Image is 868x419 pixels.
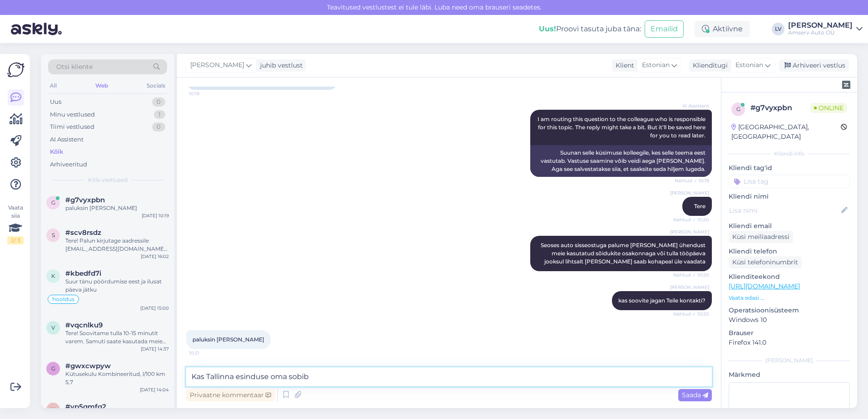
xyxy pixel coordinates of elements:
div: Tere! Soovitame tulla 10-15 minutit varem. Samuti saate kasutada meie võtmeautomaati, millel on 2... [65,329,169,346]
div: Kliendi info [729,150,850,158]
span: Estonian [642,60,670,70]
div: Klienditugi [689,61,728,70]
div: [PERSON_NAME] [788,22,853,29]
span: k [51,273,55,279]
a: [PERSON_NAME]Amserv Auto OÜ [788,22,863,36]
span: y [51,406,55,413]
div: Minu vestlused [50,110,95,119]
span: #kbedfd7i [65,269,101,278]
div: 1 [154,110,165,119]
a: [URL][DOMAIN_NAME] [729,282,800,290]
span: #vqcnlku9 [65,321,103,329]
img: Askly Logo [7,61,25,78]
span: Nähtud ✓ 10:20 [673,272,709,278]
span: v [51,324,55,331]
div: Klient [612,61,634,70]
span: Seoses auto sisseostuga palume [PERSON_NAME] ühendust meie kasutatud sõidukite osakonnaga või tul... [541,242,707,265]
div: [DATE] 10:19 [142,212,169,219]
div: Arhiveeri vestlus [779,59,849,72]
span: Otsi kliente [56,62,93,72]
div: [GEOGRAPHIC_DATA], [GEOGRAPHIC_DATA] [731,122,841,141]
p: Vaata edasi ... [729,294,850,302]
div: Kõik [50,147,63,156]
div: juhib vestlust [256,61,303,70]
p: Klienditeekond [729,272,850,282]
span: Nähtud ✓ 10:19 [675,177,709,184]
p: Brauser [729,328,850,338]
span: AI Assistent [675,102,709,109]
div: Uus [50,97,61,107]
div: Suur tänu pöördumise eest ja ilusat päeva jätku [65,278,169,294]
span: I am routing this question to the colleague who is responsible for this topic. The reply might ta... [538,116,707,139]
span: g [51,199,55,206]
span: Nähtud ✓ 10:20 [673,311,709,317]
div: 2 / 3 [7,236,24,244]
div: 0 [152,97,165,107]
div: Aktiivne [695,21,750,37]
span: kas soovite jagan Teile kontakti? [618,297,705,304]
p: Märkmed [729,370,850,380]
span: #g7vyxpbn [65,196,105,204]
div: Tere! Palun kirjutage aadressile [EMAIL_ADDRESS][DOMAIN_NAME]. Osakond vastab E – R 9.00 - 18.00,... [65,237,169,253]
div: Arhiveeritud [50,160,87,169]
span: g [51,365,55,372]
span: paluksin [PERSON_NAME] [192,336,264,343]
span: [PERSON_NAME] [670,284,709,291]
p: Kliendi telefon [729,247,850,256]
div: Suunan selle küsimuse kolleegile, kes selle teema eest vastutab. Vastuse saamine võib veidi aega ... [530,145,712,177]
span: s [52,232,55,239]
span: [PERSON_NAME] [670,190,709,196]
div: Tiimi vestlused [50,122,94,132]
p: Kliendi tag'id [729,163,850,173]
p: Windows 10 [729,315,850,325]
span: #yp5gmfg2 [65,403,106,411]
span: Estonian [735,60,763,70]
div: [DATE] 14:04 [140,386,169,393]
span: Nähtud ✓ 10:20 [673,216,709,223]
div: LV [772,23,784,35]
textarea: Kas Tallinna esinduse oma sobib [186,367,712,386]
div: All [48,80,59,92]
span: [PERSON_NAME] [670,229,709,235]
span: g [736,106,740,112]
p: Operatsioonisüsteem [729,306,850,315]
div: 0 [152,122,165,132]
div: Socials [145,80,167,92]
p: Kliendi nimi [729,192,850,201]
p: Kliendi email [729,221,850,231]
div: [DATE] 15:00 [140,305,169,312]
span: Online [810,103,847,113]
input: Lisa tag [729,175,850,188]
span: Tere [694,203,705,209]
p: Firefox 141.0 [729,338,850,347]
div: paluksin [PERSON_NAME] [65,204,169,212]
div: AI Assistent [50,135,84,144]
b: Uus! [539,24,556,33]
span: Saada [682,391,708,399]
div: Proovi tasuta juba täna: [539,24,641,34]
button: Emailid [645,20,684,38]
span: 10:19 [189,90,223,97]
img: zendesk [842,81,850,89]
span: 10:21 [189,350,223,356]
div: # g7vyxpbn [750,102,810,113]
input: Lisa nimi [729,205,839,215]
span: [PERSON_NAME] [190,60,244,70]
div: Kütusekulu Kombineeritud, l/100 km 5,7 [65,370,169,386]
div: [DATE] 16:02 [141,253,169,260]
div: Privaatne kommentaar [186,389,275,401]
div: [DATE] 14:37 [141,346,169,352]
div: Web [94,80,110,92]
span: Kõik vestlused [88,176,128,184]
div: Amserv Auto OÜ [788,29,853,36]
div: [PERSON_NAME] [729,356,850,365]
span: #gwxcwpyw [65,362,111,370]
span: #scv8rsdz [65,229,101,237]
span: hooldus [52,297,74,302]
div: Küsi telefoninumbrit [729,256,802,268]
div: Vaata siia [7,204,24,244]
div: Küsi meiliaadressi [729,231,793,243]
